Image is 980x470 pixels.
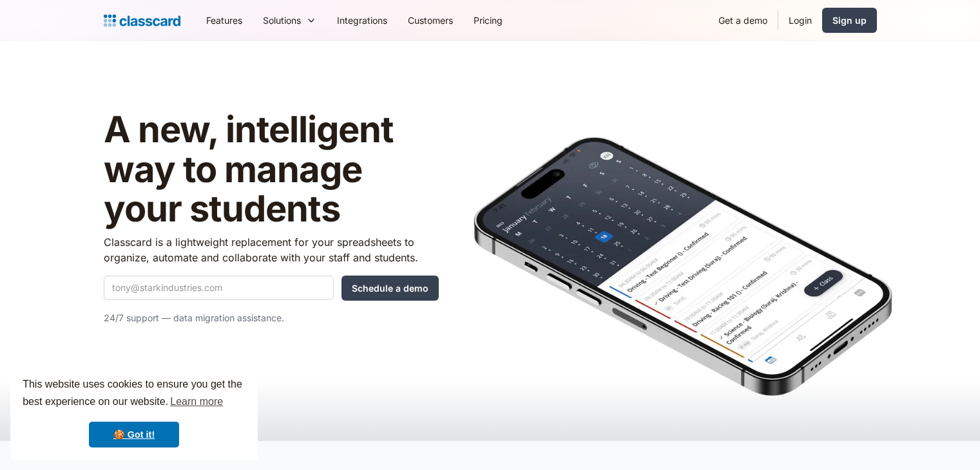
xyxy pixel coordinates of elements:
[104,276,334,300] input: tony@starkindustries.com
[104,110,439,229] h1: A new, intelligent way to manage your students
[196,6,253,35] a: Features
[327,6,398,35] a: Integrations
[10,364,258,460] div: cookieconsent
[398,6,463,35] a: Customers
[822,8,877,33] a: Sign up
[253,6,327,35] div: Solutions
[89,422,179,447] a: dismiss cookie message
[104,234,439,265] p: Classcard is a lightweight replacement for your spreadsheets to organize, automate and collaborat...
[778,6,822,35] a: Login
[341,276,439,301] input: Schedule a demo
[104,310,439,326] p: 24/7 support — data migration assistance.
[23,377,245,411] span: This website uses cookies to ensure you get the best experience on our website.
[463,6,513,35] a: Pricing
[263,14,301,27] div: Solutions
[832,14,867,27] div: Sign up
[168,392,225,411] a: learn more about cookies
[708,6,778,35] a: Get a demo
[104,276,439,301] form: Quick Demo Form
[104,12,180,30] a: Logo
